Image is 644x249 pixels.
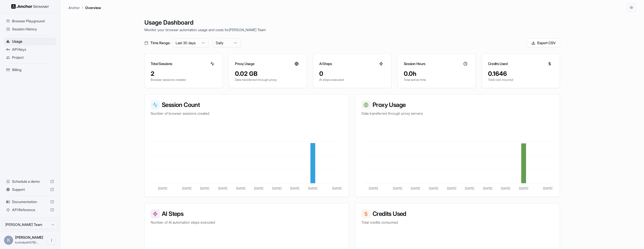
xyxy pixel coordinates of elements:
h3: Proxy Usage [361,100,554,109]
p: Total active time [404,78,469,82]
div: API Keys [4,45,56,53]
div: Project [4,53,56,61]
span: Support [12,187,48,192]
tspan: [DATE] [447,186,456,190]
div: Support [4,185,56,194]
h3: Session Hours [404,61,425,66]
h3: Session Count [151,100,343,109]
tspan: [DATE] [290,186,299,190]
tspan: [DATE] [369,186,378,190]
h3: AI Steps [151,209,343,218]
div: 2 [151,70,216,78]
p: Data transferred through proxy [235,78,301,82]
p: Browser sessions created [151,78,216,82]
div: Documentation [4,198,56,206]
span: Documentation [12,199,48,204]
tspan: [DATE] [158,186,167,190]
h1: Usage Dashboard [144,18,560,27]
div: 0.0h [404,70,469,78]
tspan: [DATE] [411,186,420,190]
p: Number of AI automation steps executed [151,220,343,225]
p: AI steps executed [319,78,385,82]
tspan: [DATE] [429,186,438,190]
span: Time Range: [150,40,170,45]
h3: Total Sessions [151,61,172,66]
div: API Reference [4,206,56,214]
div: K [4,236,13,245]
tspan: [DATE] [519,186,528,190]
tspan: [DATE] [465,186,474,190]
p: Data transferred through proxy servers [361,111,554,116]
p: Monitor your browser automation usage and costs for [PERSON_NAME] Team [144,27,560,32]
div: Session History [4,25,56,33]
tspan: [DATE] [182,186,191,190]
p: Total credits consumed [361,220,554,225]
tspan: [DATE] [254,186,263,190]
tspan: [DATE] [501,186,510,190]
h3: Credits Used [488,61,508,66]
tspan: [DATE] [218,186,227,190]
p: Total cost incurred [488,78,554,82]
div: 0 [319,70,385,78]
div: 0.1646 [488,70,554,78]
button: Open menu [47,236,56,245]
div: Usage [4,37,56,45]
div: Browser Playground [4,17,56,25]
h3: Credits Used [361,209,554,218]
span: Usage [12,39,54,44]
span: Project [12,55,54,60]
span: Browser Playground [12,19,54,24]
button: Export CSV [527,38,560,47]
tspan: [DATE] [200,186,209,190]
tspan: [DATE] [543,186,552,190]
tspan: [DATE] [483,186,492,190]
p: Anchor [68,5,80,10]
div: Billing [4,66,56,74]
img: Anchor Logo [11,4,49,9]
p: Number of browser sessions created [151,111,343,116]
h3: AI Steps [319,61,332,66]
span: kushalpatil07@gmail.com [15,240,38,244]
tspan: [DATE] [393,186,402,190]
tspan: [DATE] [332,186,342,190]
p: Overview [85,5,101,10]
tspan: [DATE] [272,186,281,190]
span: Billing [12,67,54,72]
h3: Proxy Usage [235,61,254,66]
span: Schedule a demo [12,179,48,184]
tspan: [DATE] [308,186,317,190]
span: API Keys [12,47,54,52]
span: Session History [12,27,54,32]
span: API Reference [12,207,48,212]
nav: breadcrumb [68,5,101,10]
div: Schedule a demo [4,177,56,185]
span: Kushal Patil [15,235,43,239]
div: 0.02 GB [235,70,301,78]
tspan: [DATE] [236,186,246,190]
